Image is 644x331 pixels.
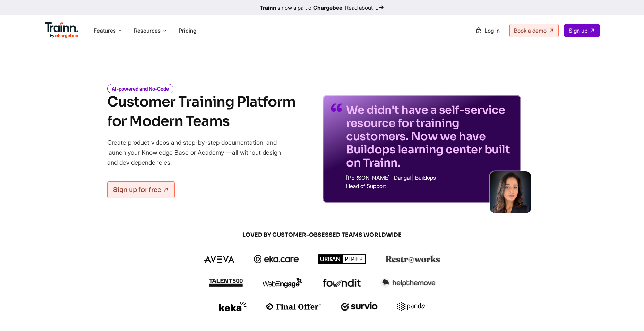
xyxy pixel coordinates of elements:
img: quotes-purple.41a7099.svg [331,103,342,112]
b: Trainn [260,4,276,11]
img: aveva logo [204,256,234,263]
a: Log in [471,24,504,37]
img: survio logo [341,302,378,311]
span: Features [94,27,116,34]
a: Book a demo [509,24,559,37]
img: pando logo [397,302,425,311]
b: Chargebee [313,4,342,11]
img: talent500 logo [208,278,243,287]
i: AI-powered and No-Code [107,84,173,93]
a: Sign up for free [107,181,175,198]
img: keka logo [219,302,247,311]
img: helpthemove logo [380,278,436,288]
p: Create product videos and step-by-step documentation, and launch your Knowledge Base or Academy —... [107,137,291,168]
img: urbanpiper logo [318,254,366,264]
img: ekacare logo [254,255,299,263]
span: Sign up [569,27,587,34]
a: Sign up [564,24,600,37]
span: Resources [134,27,161,34]
span: LOVED BY CUSTOMER-OBSESSED TEAMS WORLDWIDE [156,231,489,239]
img: sabina-buildops.d2e8138.png [490,171,531,213]
img: restroworks logo [386,255,440,263]
span: Log in [484,27,500,34]
img: Trainn Logo [45,22,79,39]
p: We didn't have a self-service resource for training customers. Now we have Buildops learning cent... [346,103,513,169]
img: finaloffer logo [266,303,321,310]
p: Head of Support [346,183,513,189]
img: webengage logo [263,278,303,288]
img: foundit logo [322,279,361,287]
a: Pricing [179,27,196,34]
p: [PERSON_NAME] I Dangal | Buildops [346,175,513,180]
span: Book a demo [514,27,547,34]
h1: Customer Training Platform for Modern Teams [107,92,295,131]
